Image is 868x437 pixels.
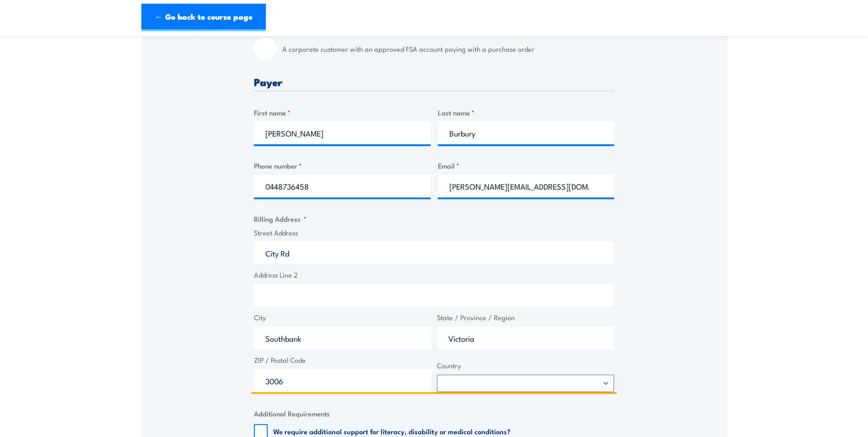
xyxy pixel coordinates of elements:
[254,107,431,118] label: First name
[282,38,614,60] label: A corporate customer with an approved FSA account paying with a purchase order
[254,312,431,323] label: City
[254,228,614,238] label: Street Address
[273,426,511,436] label: We require additional support for literacy, disability or medical conditions?
[141,4,266,31] a: ← Go back to course page
[254,270,614,280] label: Address Line 2
[438,107,615,118] label: Last name
[254,408,330,419] legend: Additional Requirements
[437,312,615,323] label: State / Province / Region
[254,241,614,264] input: Enter a location
[438,160,615,171] label: Email
[254,213,307,224] legend: Billing Address
[254,160,431,171] label: Phone number
[254,355,431,366] label: ZIP / Postal Code
[437,361,615,371] label: Country
[254,76,614,87] h3: Payer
